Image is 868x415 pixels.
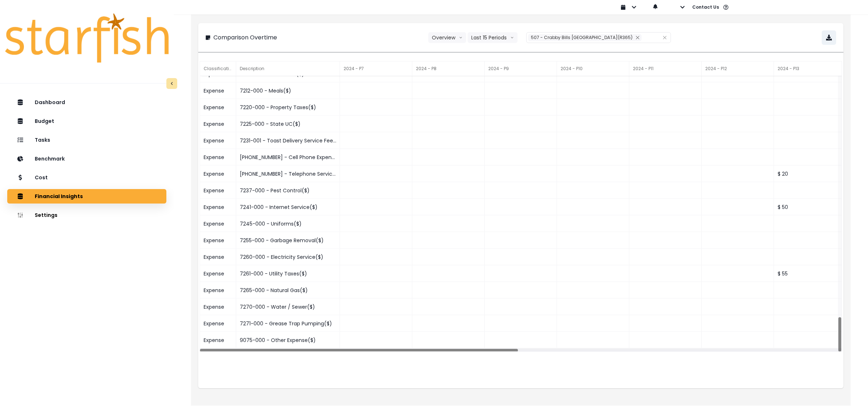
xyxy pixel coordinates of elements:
span: 507 - Crabby Bills [GEOGRAPHIC_DATA](R365) [531,34,633,40]
svg: close [663,35,667,40]
div: Expense [200,215,236,232]
button: Remove [634,34,642,41]
p: Cost [35,175,48,181]
p: Budget [35,118,54,124]
div: Expense [200,232,236,249]
div: [PHONE_NUMBER] - Cell Phone Expense($) [236,149,340,166]
div: $ 20 [774,166,846,182]
div: Expense [200,282,236,299]
div: Expense [200,82,236,99]
div: 7261-000 - Utility Taxes($) [236,265,340,282]
div: 7220-000 - Property Taxes($) [236,99,340,116]
button: Budget [7,114,166,128]
button: Financial Insights [7,189,166,204]
div: 2024 - P9 [485,61,557,76]
div: 2024 - P8 [412,61,485,76]
div: 7260-000 - Electricity Service($) [236,249,340,265]
div: Expense [200,199,236,215]
div: 2024 - P7 [340,61,412,76]
button: Last 15 Periodsarrow down line [468,32,518,43]
div: 507 - Crabby Bills Palm Harbor(R365) [528,34,642,41]
svg: arrow down line [459,34,463,41]
div: 7271-000 - Grease Trap Pumping($) [236,315,340,332]
div: Expense [200,315,236,332]
div: 2024 - P10 [557,61,629,76]
div: Expense [200,265,236,282]
p: Benchmark [35,156,65,162]
div: Classification [200,61,236,76]
div: Expense [200,299,236,315]
div: 7237-000 - Pest Control($) [236,182,340,199]
button: Settings [7,208,166,222]
div: 9075-000 - Other Expense($) [236,332,340,348]
button: Cost [7,170,166,185]
div: 2024 - P11 [629,61,702,76]
div: [PHONE_NUMBER] - Telephone Service($) [236,166,340,182]
div: 7212-000 - Meals($) [236,82,340,99]
div: Expense [200,132,236,149]
svg: close [635,35,640,40]
div: $ 55 [774,265,846,282]
div: Description [236,61,340,76]
div: 7241-000 - Internet Service($) [236,199,340,215]
button: Benchmark [7,151,166,166]
div: $ 50 [774,199,846,215]
div: 7225-000 - State UC($) [236,116,340,132]
button: Tasks [7,133,166,147]
p: Tasks [35,137,50,143]
div: 2024 - P12 [702,61,774,76]
div: Expense [200,99,236,116]
button: Clear [663,34,667,41]
div: Expense [200,166,236,182]
div: Expense [200,116,236,132]
p: Comparison Overtime [213,33,277,42]
div: 7245-000 - Uniforms($) [236,215,340,232]
div: Expense [200,249,236,265]
button: Dashboard [7,95,166,110]
div: 7265-000 - Natural Gas($) [236,282,340,299]
p: Dashboard [35,99,65,106]
button: Overviewarrow down line [428,32,466,43]
div: Expense [200,182,236,199]
div: 7255-000 - Garbage Removal($) [236,232,340,249]
div: Expense [200,149,236,166]
svg: arrow down line [510,34,514,41]
div: 7231-001 - Toast Delivery Service Fee($) [236,132,340,149]
div: Expense [200,332,236,348]
div: 2024 - P13 [774,61,846,76]
div: 7270-000 - Water / Sewer($) [236,299,340,315]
